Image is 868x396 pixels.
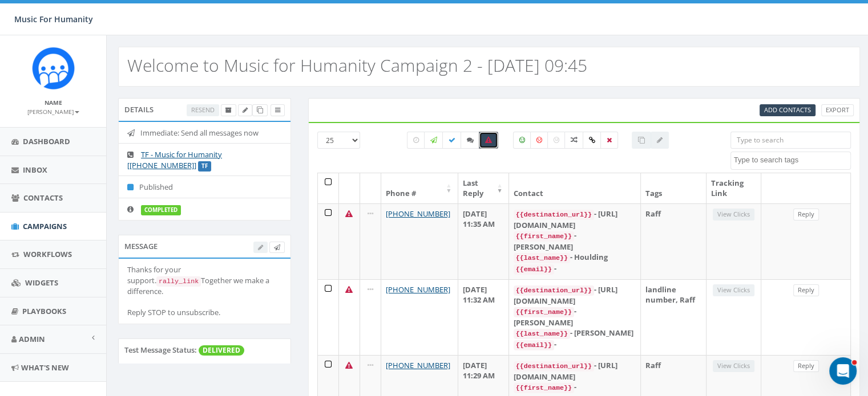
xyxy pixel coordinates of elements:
[386,284,450,295] a: [PHONE_NUMBER]
[381,173,458,203] th: Phone #: activate to sort column ascending
[514,230,636,252] div: - [PERSON_NAME]
[514,264,554,275] code: {{email}}
[386,209,450,219] a: [PHONE_NUMBER]
[274,243,280,251] span: Send Test Message
[386,360,450,370] a: [PHONE_NUMBER]
[514,361,594,371] code: {{destination_url}}
[23,165,47,175] span: Inbox
[23,249,72,259] span: Workflows
[25,277,58,288] span: Widgets
[23,221,67,231] span: Campaigns
[19,334,45,344] span: Admin
[514,285,594,296] code: {{destination_url}}
[32,47,75,89] img: Rally_Corp_Logo_1.png
[514,284,636,306] div: - [URL][DOMAIN_NAME]
[821,104,854,116] a: Export
[641,203,706,279] td: Raff
[730,132,851,149] input: Type to search
[547,132,566,149] label: Neutral
[514,340,554,350] code: {{email}}
[119,122,290,144] li: Immediate: Send all messages now
[23,136,70,146] span: Dashboard
[514,231,574,242] code: {{first_name}}
[514,252,636,263] div: - Houlding
[513,132,531,149] label: Positive
[514,209,636,230] div: - [URL][DOMAIN_NAME]
[641,279,706,355] td: landline number, Raff
[458,203,509,279] td: [DATE] 11:35 AM
[127,183,139,191] i: Published
[793,360,819,372] a: Reply
[514,360,636,382] div: - [URL][DOMAIN_NAME]
[479,132,498,149] label: Bounced
[127,129,140,137] i: Immediate: Send all messages now
[199,345,244,356] span: DELIVERED
[442,132,462,149] label: Delivered
[407,132,425,149] label: Pending
[127,56,587,75] h2: Welcome to Music for Humanity Campaign 2 - [DATE] 09:45
[829,357,857,385] iframe: Intercom live chat
[21,362,69,373] span: What's New
[461,132,480,149] label: Replied
[458,173,509,203] th: Last Reply: activate to sort column ascending
[118,98,291,121] div: Details
[124,345,197,356] label: Test Message Status:
[27,106,79,116] a: [PERSON_NAME]
[127,264,282,318] div: Thanks for your support. Together we make a difference. Reply STOP to unsubscribe.
[514,307,574,317] code: {{first_name}}
[793,284,819,296] a: Reply
[509,173,641,203] th: Contact
[793,209,819,221] a: Reply
[514,306,636,328] div: - [PERSON_NAME]
[118,235,291,258] div: Message
[45,99,62,107] small: Name
[198,161,211,172] label: TF
[564,132,584,149] label: Mixed
[257,105,263,114] span: Clone Campaign
[275,105,280,114] span: View Campaign Delivery Statistics
[514,339,636,350] div: -
[514,210,594,220] code: {{destination_url}}
[530,132,548,149] label: Negative
[760,104,815,116] a: Add Contacts
[514,253,570,263] code: {{last_name}}
[583,132,601,149] label: Link Clicked
[764,105,811,114] span: CSV files only
[458,279,509,355] td: [DATE] 11:32 AM
[14,14,93,25] span: Music For Humanity
[514,383,574,393] code: {{first_name}}
[641,173,706,203] th: Tags
[22,306,66,316] span: Playbooks
[225,105,232,114] span: Archive Campaign
[119,175,290,198] li: Published
[23,193,63,203] span: Contacts
[424,132,443,149] label: Sending
[141,205,181,215] label: completed
[156,276,201,287] code: rally_link
[27,108,79,116] small: [PERSON_NAME]
[243,105,248,114] span: Edit Campaign Title
[764,105,811,114] span: Add Contacts
[600,132,618,149] label: Removed
[514,329,570,339] code: {{last_name}}
[734,155,850,165] textarea: Search
[706,173,761,203] th: Tracking Link
[127,149,222,170] a: TF - Music for Humanity [[PHONE_NUMBER]]
[514,328,636,339] div: - [PERSON_NAME]
[514,263,636,275] div: -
